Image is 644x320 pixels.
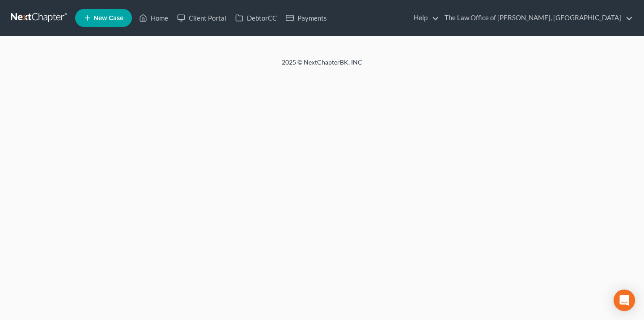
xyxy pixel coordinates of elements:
a: Client Portal [173,10,231,26]
a: Payments [281,10,331,26]
new-legal-case-button: New Case [75,9,132,27]
a: The Law Office of [PERSON_NAME], [GEOGRAPHIC_DATA] [440,10,633,26]
a: Home [135,10,173,26]
div: Open Intercom Messenger [614,290,635,311]
div: 2025 © NextChapterBK, INC [67,58,577,74]
a: Help [409,10,439,26]
a: DebtorCC [231,10,281,26]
